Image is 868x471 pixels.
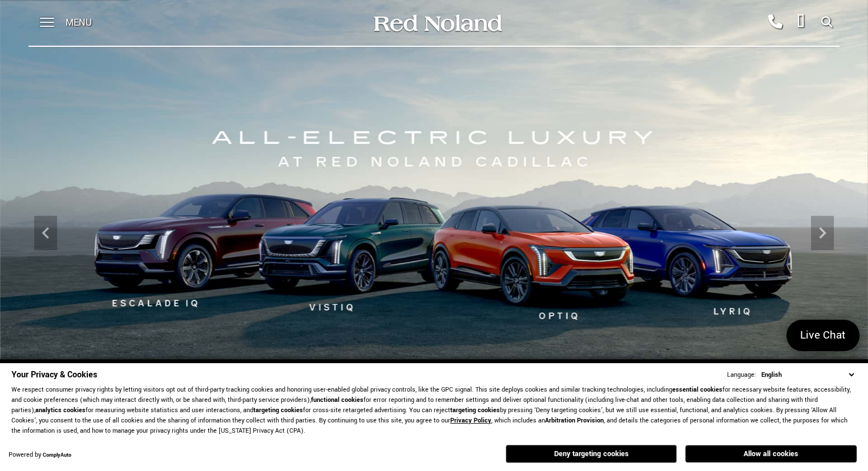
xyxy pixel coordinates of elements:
div: Previous [34,216,57,250]
strong: essential cookies [672,385,722,394]
span: Live Chat [794,328,851,343]
select: Language Select [758,369,857,380]
button: Deny targeting cookies [506,445,677,463]
strong: Arbitration Provision [545,416,604,425]
strong: analytics cookies [35,406,86,414]
a: Privacy Policy [450,416,491,425]
strong: targeting cookies [450,406,500,414]
img: Red Noland Auto Group [372,13,503,33]
div: Next [811,216,834,250]
strong: functional cookies [311,396,364,404]
strong: targeting cookies [253,406,303,414]
span: Your Privacy & Cookies [11,369,97,381]
div: Language: [727,372,756,379]
a: Live Chat [786,320,859,351]
a: ComplyAuto [43,452,71,459]
p: We respect consumer privacy rights by letting visitors opt out of third-party tracking cookies an... [11,385,857,436]
button: Allow all cookies [685,445,857,462]
div: Powered by [9,452,71,459]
